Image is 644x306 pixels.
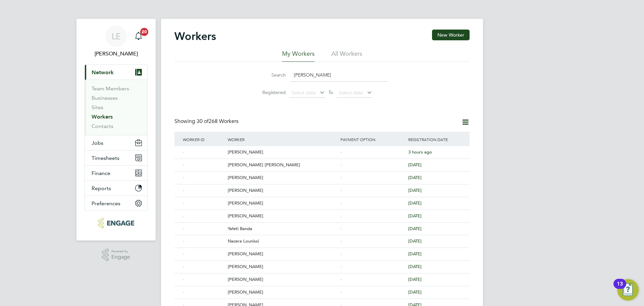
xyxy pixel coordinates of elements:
[331,50,362,62] li: All Workers
[282,50,315,62] li: My Workers
[76,19,156,241] nav: Main navigation
[181,159,463,164] a: -[PERSON_NAME] [PERSON_NAME]-[DATE]
[339,223,407,235] div: -
[181,223,226,235] div: -
[112,32,121,41] span: LE
[92,123,113,129] a: Contacts
[408,213,422,219] span: [DATE]
[408,200,422,206] span: [DATE]
[339,90,363,96] span: Select date
[339,248,407,260] div: -
[326,88,335,97] span: To
[111,254,130,260] span: Engage
[226,184,339,197] div: [PERSON_NAME]
[85,80,147,135] div: Network
[92,200,120,207] span: Preferences
[226,146,339,159] div: [PERSON_NAME]
[226,197,339,210] div: [PERSON_NAME]
[98,218,134,228] img: huntereducation-logo-retina.png
[181,299,463,304] a: -[PERSON_NAME]-[DATE]
[408,149,432,155] span: 3 hours ago
[181,235,226,248] div: -
[291,90,316,96] span: Select date
[181,235,463,241] a: -Nacera Lounissi-[DATE]
[339,184,407,197] div: -
[408,175,422,180] span: [DATE]
[339,286,407,299] div: -
[92,69,114,76] span: Network
[617,279,639,301] button: Open Resource Center, 13 new notifications
[85,166,147,180] button: Finance
[226,235,339,248] div: Nacera Lounissi
[226,223,339,235] div: Yafeti Banda
[226,273,339,286] div: [PERSON_NAME]
[432,30,470,40] button: New Worker
[290,69,388,82] input: Name, email or phone number
[408,276,422,282] span: [DATE]
[339,210,407,222] div: -
[181,273,226,286] div: -
[408,226,422,231] span: [DATE]
[85,150,147,165] button: Timesheets
[181,197,463,203] a: -[PERSON_NAME]-[DATE]
[339,159,407,171] div: -
[111,249,130,254] span: Powered by
[226,261,339,273] div: [PERSON_NAME]
[197,118,238,125] span: 268 Workers
[92,95,118,101] a: Businesses
[408,264,422,269] span: [DATE]
[92,170,110,176] span: Finance
[339,273,407,286] div: -
[181,184,226,197] div: -
[256,72,286,78] label: Search
[85,135,147,150] button: Jobs
[92,140,103,146] span: Jobs
[181,248,226,260] div: -
[92,185,111,191] span: Reports
[181,286,226,299] div: -
[92,155,119,161] span: Timesheets
[181,146,463,151] a: -[PERSON_NAME]-3 hours ago
[92,85,129,92] a: Team Members
[174,118,240,125] div: Showing
[408,187,422,193] span: [DATE]
[92,104,103,111] a: Sites
[226,172,339,184] div: [PERSON_NAME]
[181,286,463,292] a: -[PERSON_NAME]-[DATE]
[339,132,407,147] div: Payment Option
[85,26,148,58] a: LE[PERSON_NAME]
[181,132,226,147] div: Worker ID
[197,118,209,125] span: 30 of
[132,26,145,47] a: 20
[181,260,463,266] a: -[PERSON_NAME]-[DATE]
[226,210,339,222] div: [PERSON_NAME]
[226,132,339,147] div: Worker
[226,248,339,260] div: [PERSON_NAME]
[181,172,226,184] div: -
[339,146,407,159] div: -
[85,50,148,58] span: Laurence Elkington
[181,248,463,253] a: -[PERSON_NAME]-[DATE]
[181,210,226,222] div: -
[339,261,407,273] div: -
[181,197,226,210] div: -
[408,289,422,295] span: [DATE]
[140,28,148,36] span: 20
[181,222,463,228] a: -Yafeti Banda-[DATE]
[226,286,339,299] div: [PERSON_NAME]
[85,181,147,195] button: Reports
[181,171,463,177] a: -[PERSON_NAME]-[DATE]
[181,210,463,215] a: -[PERSON_NAME]-[DATE]
[85,218,148,228] a: Go to home page
[407,132,463,147] div: Registration Date
[92,114,113,120] a: Workers
[85,65,147,80] button: Network
[408,251,422,257] span: [DATE]
[181,261,226,273] div: -
[181,159,226,171] div: -
[85,196,147,211] button: Preferences
[617,284,623,293] div: 13
[181,184,463,190] a: -[PERSON_NAME]-[DATE]
[408,162,422,168] span: [DATE]
[181,273,463,279] a: -[PERSON_NAME]-[DATE]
